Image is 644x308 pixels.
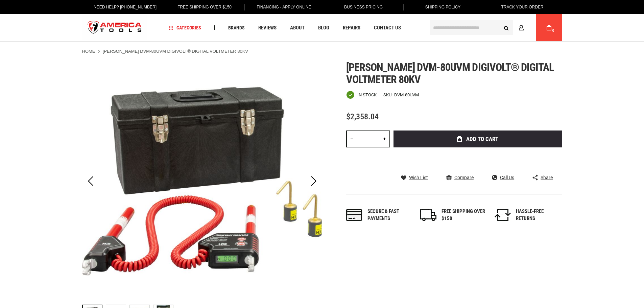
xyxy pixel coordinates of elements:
span: $2,358.04 [346,112,379,121]
button: Add to Cart [393,131,562,147]
div: Previous [82,61,99,301]
span: Shipping Policy [425,5,461,9]
a: Categories [166,23,204,32]
span: Wish List [409,175,428,180]
img: GREENLEE DVM-80UVM DIGIVOLT® DIGITAL VOLTMETER 80KV [82,61,322,301]
div: DVM-80UVM [394,93,419,97]
span: Contact Us [374,25,401,30]
div: Availability [346,91,377,99]
span: [PERSON_NAME] dvm-80uvm digivolt® digital voltmeter 80kv [346,61,554,86]
span: Brands [228,25,245,30]
a: Brands [225,23,248,32]
span: Call Us [500,175,514,180]
img: shipping [420,209,436,221]
button: Search [500,21,513,34]
span: About [290,25,305,30]
span: Categories [169,25,201,30]
strong: [PERSON_NAME] DVM-80UVM DIGIVOLT® DIGITAL VOLTMETER 80KV [103,49,248,54]
a: store logo [82,15,148,41]
a: Blog [315,23,332,32]
span: Repairs [343,25,360,30]
span: Blog [318,25,329,30]
a: About [287,23,308,32]
div: Secure & fast payments [367,208,411,222]
span: Add to Cart [466,136,498,142]
a: Compare [446,174,474,181]
img: returns [495,209,511,221]
img: America Tools [82,15,148,41]
iframe: Secure express checkout frame [392,149,564,169]
div: FREE SHIPPING OVER $150 [442,208,485,222]
a: 0 [543,14,555,41]
strong: SKU [383,93,394,97]
a: Home [82,48,95,54]
span: 0 [552,29,554,32]
span: Share [541,175,553,180]
a: Repairs [340,23,363,32]
span: Compare [454,175,474,180]
span: Reviews [258,25,277,30]
a: Call Us [492,174,514,181]
div: HASSLE-FREE RETURNS [516,208,560,222]
a: Reviews [255,23,280,32]
img: payments [346,209,362,221]
a: Contact Us [371,23,404,32]
span: In stock [357,93,377,97]
a: Wish List [401,174,428,181]
div: Next [305,61,322,301]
